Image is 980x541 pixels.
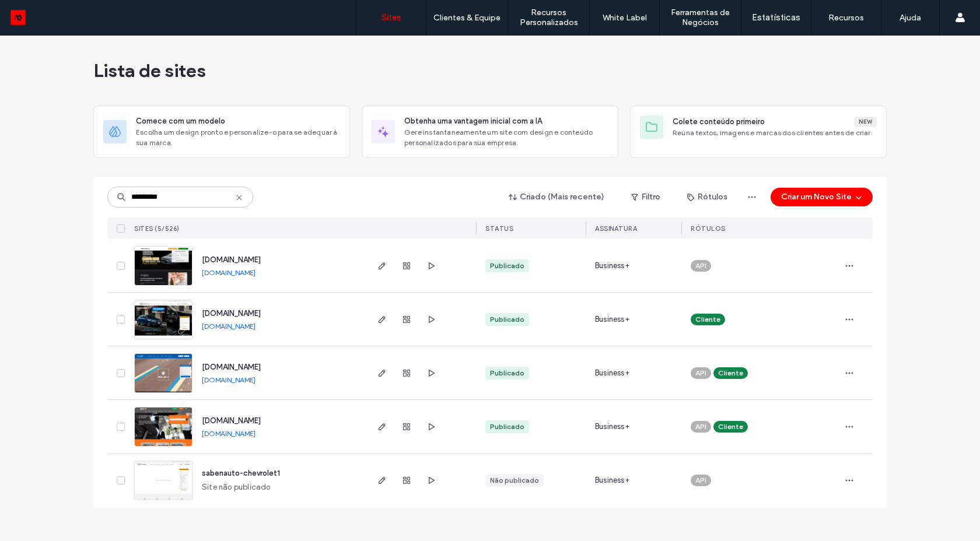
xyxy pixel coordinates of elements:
[202,482,271,493] span: Site não publicado
[595,224,637,233] span: Assinatura
[404,115,542,127] span: Obtenha uma vantagem inicial com a IA
[673,128,877,138] span: Reúna textos, imagens e marcas dos clientes antes de criar.
[695,475,706,486] span: API
[595,475,629,486] span: Business+
[202,268,256,277] a: [DOMAIN_NAME]
[134,224,180,233] span: Sites (5/526)
[202,375,256,384] a: [DOMAIN_NAME]
[595,367,629,379] span: Business+
[595,421,629,433] span: Business+
[695,421,706,432] span: API
[854,117,877,127] div: New
[490,314,524,325] div: Publicado
[695,314,720,325] span: Cliente
[136,127,340,148] span: Escolha um design pronto e personalize-o para se adequar à sua marca.
[752,12,800,23] label: Estatísticas
[718,368,743,378] span: Cliente
[202,416,261,425] a: [DOMAIN_NAME]
[404,127,608,148] span: Gere instantaneamente um site com design e conteúdo personalizados para sua empresa.
[673,116,765,128] span: Colete conteúdo primeiro
[490,368,524,378] div: Publicado
[202,255,261,264] a: [DOMAIN_NAME]
[603,13,647,23] label: White Label
[381,12,401,23] label: Sites
[202,363,261,371] a: [DOMAIN_NAME]
[485,224,513,233] span: STATUS
[828,13,864,23] label: Recursos
[490,475,539,486] div: Não publicado
[695,368,706,378] span: API
[691,224,726,233] span: Rótulos
[490,261,524,271] div: Publicado
[202,469,280,477] a: sabenauto-chevrolet1
[900,13,921,23] label: Ajuda
[771,188,873,206] button: Criar um Novo Site
[677,188,738,206] button: Rótulos
[433,13,501,23] label: Clientes & Equipe
[362,106,618,158] div: Obtenha uma vantagem inicial com a IAGere instantaneamente um site com design e conteúdo personal...
[93,106,350,158] div: Comece com um modeloEscolha um design pronto e personalize-o para se adequar à sua marca.
[136,115,225,127] span: Comece com um modelo
[595,260,629,272] span: Business+
[202,309,261,318] a: [DOMAIN_NAME]
[490,421,524,432] div: Publicado
[499,188,615,206] button: Criado (Mais recente)
[595,314,629,325] span: Business+
[202,429,256,438] a: [DOMAIN_NAME]
[202,322,256,331] a: [DOMAIN_NAME]
[695,261,706,271] span: API
[508,8,589,27] label: Recursos Personalizados
[630,106,887,158] div: Colete conteúdo primeiroNewReúna textos, imagens e marcas dos clientes antes de criar.
[93,59,206,82] span: Lista de sites
[718,421,743,432] span: Cliente
[660,8,741,27] label: Ferramentas de Negócios
[619,188,672,206] button: Filtro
